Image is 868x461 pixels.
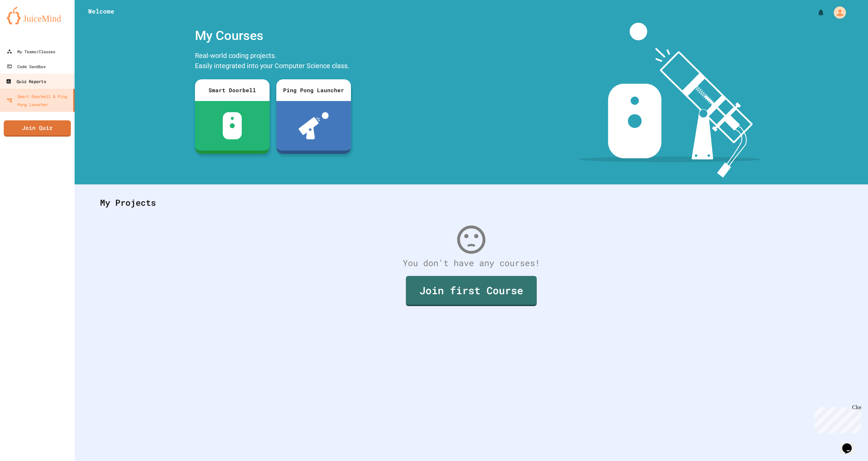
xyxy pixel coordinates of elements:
img: ppl-with-ball.png [299,112,329,139]
div: Code Sandbox [7,62,46,71]
div: My Projects [93,189,849,216]
img: banner-image-my-projects.png [579,23,761,178]
div: You don't have any courses! [93,257,849,269]
a: Join first Course [406,276,537,306]
div: My Account [827,5,848,20]
div: My Notifications [804,7,827,18]
div: Quiz Reports [6,77,46,86]
div: Smart Doorbell & Ping Pong Launcher [7,92,71,108]
iframe: chat widget [840,434,861,454]
div: Ping Pong Launcher [276,79,351,101]
a: Join Quiz [4,120,71,137]
div: Smart Doorbell [195,79,270,101]
div: My Courses [192,23,354,49]
div: My Teams/Classes [7,47,55,56]
div: Real-world coding projects. Easily integrated into your Computer Science class. [192,49,354,74]
img: sdb-white.svg [223,112,242,139]
iframe: chat widget [812,404,861,433]
img: logo-orange.svg [7,7,68,24]
div: Chat with us now!Close [3,3,47,43]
